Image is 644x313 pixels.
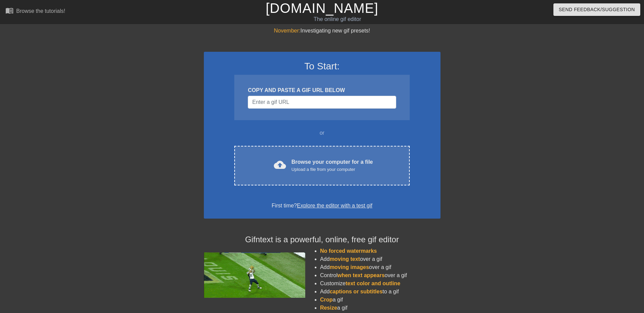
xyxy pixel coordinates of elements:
[345,281,400,286] span: text color and outline
[337,272,385,278] span: when text appears
[330,256,360,262] span: moving text
[204,235,440,245] h4: Gifntext is a powerful, online, free gif editor
[248,86,396,94] div: COPY AND PASTE A GIF URL BELOW
[553,3,640,16] button: Send Feedback/Suggestion
[221,129,423,137] div: or
[291,166,373,173] div: Upload a file from your computer
[5,6,65,17] a: Browse the tutorials!
[248,96,396,109] input: Username
[204,252,305,298] img: football_small.gif
[320,255,440,263] li: Add over a gif
[330,289,382,294] span: captions or subtitles
[320,305,337,311] span: Resize
[320,288,440,296] li: Add to a gif
[266,1,378,16] a: [DOMAIN_NAME]
[218,15,457,23] div: The online gif editor
[213,202,432,210] div: First time?
[297,203,372,208] a: Explore the editor with a test gif
[5,6,14,15] span: menu_book
[291,158,373,173] div: Browse your computer for a file
[204,27,440,35] div: Investigating new gif presets!
[330,264,369,270] span: moving images
[274,28,300,33] span: November:
[274,159,286,171] span: cloud_upload
[213,61,432,72] h3: To Start:
[16,8,65,14] div: Browse the tutorials!
[320,248,377,254] span: No forced watermarks
[320,271,440,280] li: Control over a gif
[559,5,635,14] span: Send Feedback/Suggestion
[320,297,333,303] span: Crop
[320,304,440,312] li: a gif
[320,280,440,288] li: Customize
[320,263,440,271] li: Add over a gif
[320,296,440,304] li: a gif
